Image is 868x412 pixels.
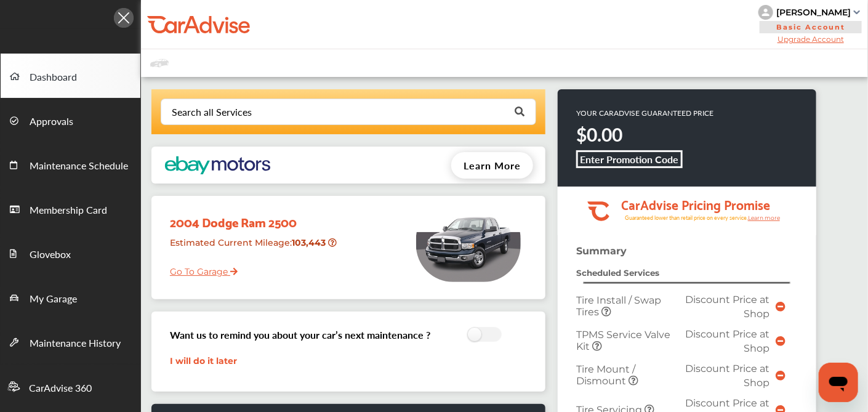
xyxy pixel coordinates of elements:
span: Glovebox [30,247,71,263]
span: Upgrade Account [758,34,863,44]
span: Tire Install / Swap Tires [576,294,661,318]
span: Membership Card [30,203,107,219]
span: Maintenance History [30,336,121,352]
p: YOUR CARADVISE GUARANTEED PRICE [576,108,713,118]
a: Dashboard [1,54,140,98]
div: 2004 Dodge Ram 2500 [161,202,341,232]
span: Learn More [464,158,521,172]
span: Maintenance Schedule [30,158,128,174]
span: Basic Account [760,21,862,33]
b: Enter Promotion Code [581,152,679,166]
a: I will do it later [170,355,237,366]
strong: Scheduled Services [576,268,659,278]
tspan: CarAdvise Pricing Promise [621,193,770,215]
tspan: Learn more [748,214,781,221]
a: Glovebox [1,231,140,275]
tspan: Guaranteed lower than retail price on every service. [625,214,748,222]
a: Membership Card [1,187,140,231]
strong: $0.00 [576,121,622,147]
div: Estimated Current Mileage : [161,232,341,264]
div: [PERSON_NAME] [776,7,851,18]
strong: Summary [576,245,627,257]
img: placeholder_car.fcab19be.svg [150,55,169,71]
span: Discount Price at Shop [685,328,770,354]
span: Discount Price at Shop [685,294,770,320]
img: mobile_1880_st0640_046.jpg [416,202,521,282]
a: My Garage [1,275,140,320]
div: Search all Services [172,107,252,117]
a: Maintenance Schedule [1,142,140,187]
span: My Garage [30,291,77,307]
span: Discount Price at Shop [685,363,770,389]
a: Approvals [1,98,140,142]
span: TPMS Service Valve Kit [576,329,670,352]
span: Tire Mount / Dismount [576,363,635,387]
h3: Want us to remind you about your car’s next maintenance ? [170,328,430,342]
img: Icon.5fd9dcc7.svg [114,8,134,28]
a: Maintenance History [1,320,140,364]
strong: 103,443 [292,237,328,248]
span: CarAdvise 360 [29,381,92,397]
span: Approvals [30,114,73,130]
a: Go To Garage [161,257,238,280]
img: sCxJUJ+qAmfqhQGDUl18vwLg4ZYJ6CxN7XmbOMBAAAAAElFTkSuQmCC [854,10,860,14]
img: knH8PDtVvWoAbQRylUukY18CTiRevjo20fAtgn5MLBQj4uumYvk2MzTtcAIzfGAtb1XOLVMAvhLuqoNAbL4reqehy0jehNKdM... [758,5,773,20]
span: Dashboard [30,70,77,86]
iframe: Button to launch messaging window [819,363,858,402]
